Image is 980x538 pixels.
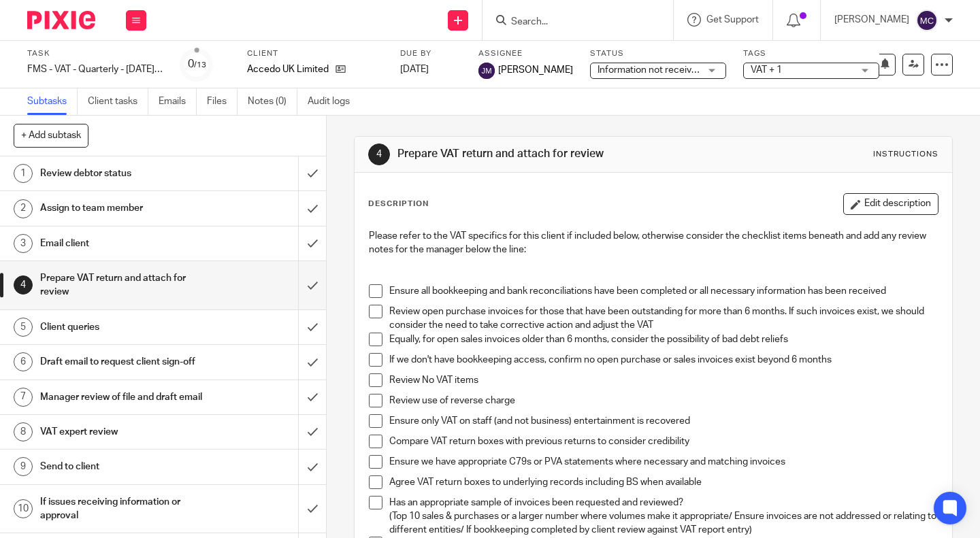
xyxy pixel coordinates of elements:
[247,48,383,59] label: Client
[27,63,163,76] div: FMS - VAT - Quarterly - June - August, 2025
[751,65,782,75] span: VAT + 1
[14,164,33,183] div: 1
[40,492,203,526] h1: If issues receiving information or approval
[478,63,495,79] img: svg%3E
[40,456,203,477] h1: Send to client
[14,499,33,518] div: 10
[389,284,938,298] p: Ensure all bookkeeping and bank reconciliations have been completed or all necessary information ...
[40,422,203,442] h1: VAT expert review
[27,63,163,76] div: FMS - VAT - Quarterly - [DATE] - [DATE]
[834,13,909,27] p: [PERSON_NAME]
[188,56,206,72] div: 0
[14,388,33,407] div: 7
[389,305,938,333] p: Review open purchase invoices for those that have been outstanding for more than 6 months. If suc...
[14,352,33,371] div: 6
[478,48,573,59] label: Assignee
[389,373,938,387] p: Review No VAT items
[389,509,938,537] p: (Top 10 sales & purchases or a larger number where volumes make it appropriate/ Ensure invoices a...
[400,65,429,74] span: [DATE]
[14,422,33,441] div: 8
[40,352,203,372] h1: Draft email to request client sign-off
[389,475,938,489] p: Agree VAT return boxes to underlying records including BS when available
[40,233,203,254] h1: Email client
[40,198,203,218] h1: Assign to team member
[27,88,78,115] a: Subtasks
[389,455,938,469] p: Ensure we have appropriate C79s or PVA statements where necessary and matching invoices
[247,63,329,76] p: Accedo UK Limited
[498,63,573,77] span: [PERSON_NAME]
[40,317,203,337] h1: Client queries
[916,10,938,31] img: svg%3E
[40,268,203,303] h1: Prepare VAT return and attach for review
[14,234,33,253] div: 3
[194,61,206,69] small: /13
[743,48,879,59] label: Tags
[368,199,429,209] p: Description
[389,333,938,346] p: Equally, for open sales invoices older than 6 months, consider the possibility of bad debt reliefs
[248,88,297,115] a: Notes (0)
[27,11,95,29] img: Pixie
[14,275,33,295] div: 4
[598,65,702,75] span: Information not received
[389,414,938,428] p: Ensure only VAT on staff (and not business) entertainment is recovered
[389,394,938,407] p: Review use of reverse charge
[40,163,203,184] h1: Review debtor status
[843,193,938,215] button: Edit description
[88,88,148,115] a: Client tasks
[368,144,390,165] div: 4
[389,496,938,509] p: Has an appropriate sample of invoices been requested and reviewed?
[397,147,683,161] h1: Prepare VAT return and attach for review
[159,88,197,115] a: Emails
[40,387,203,407] h1: Manager review of file and draft email
[14,318,33,337] div: 5
[308,88,360,115] a: Audit logs
[706,15,759,24] span: Get Support
[389,435,938,448] p: Compare VAT return boxes with previous returns to consider credibility
[873,149,938,160] div: Instructions
[14,124,88,147] button: + Add subtask
[14,199,33,218] div: 2
[510,16,632,29] input: Search
[369,229,938,257] p: Please refer to the VAT specifics for this client if included below, otherwise consider the check...
[27,48,163,59] label: Task
[400,48,461,59] label: Due by
[389,353,938,367] p: If we don't have bookkeeping access, confirm no open purchase or sales invoices exist beyond 6 mo...
[590,48,726,59] label: Status
[14,457,33,476] div: 9
[207,88,238,115] a: Files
